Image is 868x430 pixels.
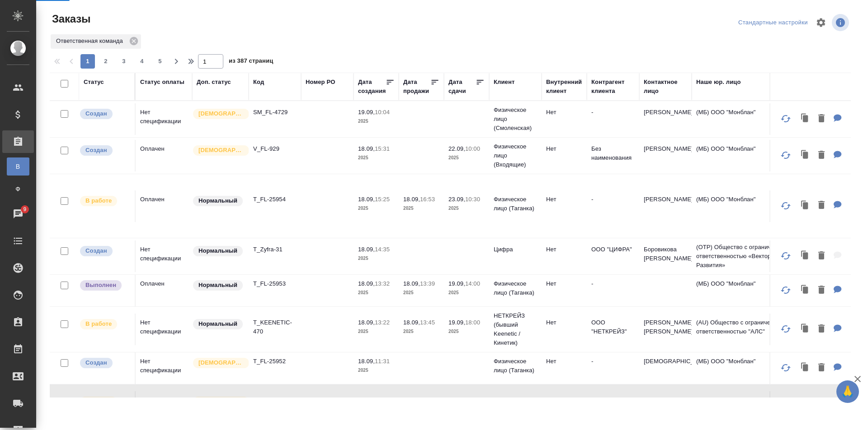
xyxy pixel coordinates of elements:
[420,397,435,403] p: 11:37
[775,318,797,340] button: Обновить
[494,106,537,133] p: Физическое лицо (Смоленская)
[84,78,104,87] div: Статус
[448,319,465,326] p: 19.09,
[79,108,130,120] div: Выставляется автоматически при создании заказа
[797,281,814,300] button: Клонировать
[358,117,394,126] p: 2025
[403,288,439,297] p: 2025
[546,279,582,288] p: Нет
[591,318,635,336] p: ООО "НЕТКРЕЙЗ"
[692,103,800,135] td: (МБ) ООО "Монблан"
[192,279,244,291] div: Статус по умолчанию для стандартных заказов
[692,275,800,306] td: (МБ) ООО "Монблан"
[358,109,375,116] p: 19.09,
[814,247,829,265] button: Удалить
[135,57,149,66] span: 4
[797,359,814,377] button: Клонировать
[153,57,167,66] span: 5
[85,109,107,118] p: Создан
[797,247,814,265] button: Клонировать
[546,78,582,96] div: Внутренний клиент
[375,280,390,287] p: 13:32
[85,358,107,367] p: Создан
[692,140,800,171] td: (МБ) ООО "Монблан"
[591,396,635,405] p: -
[253,357,297,366] p: T_FL-25952
[465,280,480,287] p: 14:00
[403,319,420,326] p: 18.09,
[375,397,390,403] p: 11:14
[639,352,692,384] td: [DEMOGRAPHIC_DATA]
[136,391,192,423] td: Оплачен
[229,55,273,69] span: из 387 страниц
[448,280,465,287] p: 19.09,
[136,103,192,135] td: Нет спецификации
[358,204,394,213] p: 2025
[591,195,635,204] p: -
[644,78,687,96] div: Контактное лицо
[136,275,192,306] td: Оплачен
[797,146,814,165] button: Клонировать
[375,109,390,116] p: 10:04
[85,246,107,255] p: Создан
[253,78,264,87] div: Код
[692,314,800,345] td: (AU) Общество с ограниченной ответственностью "АЛС"
[253,195,297,204] p: T_FL-25954
[253,245,297,254] p: T_Zyfra-31
[736,16,810,30] div: split button
[198,281,237,290] p: Нормальный
[814,320,829,338] button: Удалить
[358,78,386,96] div: Дата создания
[403,280,420,287] p: 18.09,
[136,352,192,384] td: Нет спецификации
[79,357,130,369] div: Выставляется автоматически при создании заказа
[494,245,537,254] p: Цифра
[448,78,476,96] div: Дата сдачи
[358,366,394,375] p: 2025
[797,320,814,338] button: Клонировать
[358,288,394,297] p: 2025
[814,281,829,300] button: Удалить
[117,54,131,69] button: 3
[358,145,375,152] p: 18.09,
[403,204,439,213] p: 2025
[775,144,797,166] button: Обновить
[375,358,390,365] p: 11:31
[358,153,394,162] p: 2025
[420,280,435,287] p: 13:39
[375,145,390,152] p: 15:31
[546,245,582,254] p: Нет
[117,57,131,66] span: 3
[51,34,141,49] div: Ответственная команда
[775,108,797,129] button: Обновить
[403,327,439,336] p: 2025
[591,144,635,162] p: Без наименования
[253,279,297,288] p: T_FL-25953
[797,196,814,215] button: Клонировать
[253,108,297,117] p: SM_FL-4729
[840,382,855,401] span: 🙏
[494,78,514,87] div: Клиент
[591,245,635,254] p: ООО "ЦИФРА"
[358,327,394,336] p: 2025
[79,144,130,157] div: Выставляется автоматически при создании заказа
[546,108,582,117] p: Нет
[11,185,25,194] span: Ф
[79,318,130,330] div: Выставляет ПМ после принятия заказа от КМа
[639,391,692,423] td: Айсул
[465,145,480,152] p: 10:00
[591,108,635,117] p: -
[79,195,130,207] div: Выставляет ПМ после принятия заказа от КМа
[591,279,635,288] p: -
[358,358,375,365] p: 18.09,
[192,144,244,157] div: Выставляется автоматически для первых 3 заказов нового контактного лица. Особое внимание
[546,357,582,366] p: Нет
[99,57,113,66] span: 2
[591,78,635,96] div: Контрагент клиента
[2,203,34,225] a: 9
[814,398,829,416] button: Удалить
[546,144,582,153] p: Нет
[775,396,797,417] button: Обновить
[375,246,390,253] p: 14:35
[198,319,237,328] p: Нормальный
